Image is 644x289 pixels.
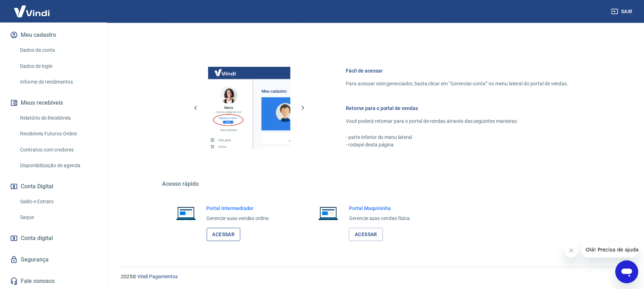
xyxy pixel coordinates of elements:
[17,194,98,209] a: Saldo e Extrato
[21,233,53,243] span: Conta digital
[137,274,178,279] a: Vindi Pagamentos
[349,205,411,212] h6: Portal Maquininha
[121,273,627,280] p: 2025 ©
[346,80,569,88] p: Para acessar este gerenciador, basta clicar em “Gerenciar conta” no menu lateral do portal de ven...
[9,252,98,268] a: Segurança
[17,59,98,74] a: Dados de login
[349,228,383,241] a: Acessar
[9,179,98,194] button: Conta Digital
[346,118,569,125] p: Você poderá retornar para o portal de vendas através das seguintes maneiras:
[9,27,98,43] button: Meu cadastro
[9,0,55,22] img: Vindi
[17,158,98,173] a: Disponibilização de agenda
[17,43,98,58] a: Dados da conta
[615,260,638,283] iframe: Botão para abrir a janela de mensagens
[9,95,98,111] button: Meus recebíveis
[207,215,270,222] p: Gerencie suas vendas online.
[17,111,98,125] a: Relatório de Recebíveis
[171,205,201,222] img: Imagem de um notebook aberto
[162,180,586,188] h5: Acesso rápido
[581,242,638,258] iframe: Mensagem da empresa
[610,5,635,18] button: Sair
[207,205,270,212] h6: Portal Intermediador
[207,228,241,241] a: Acessar
[349,215,411,222] p: Gerencie suas vendas física.
[346,141,569,149] p: - rodapé desta página
[313,205,343,222] img: Imagem de um notebook aberto
[346,67,569,74] h6: Fácil de acessar
[17,210,98,225] a: Saque
[564,243,579,258] iframe: Fechar mensagem
[17,75,98,89] a: Informe de rendimentos
[208,67,290,149] img: Imagem da dashboard mostrando o botão de gerenciar conta na sidebar no lado esquerdo
[346,134,569,141] p: - parte inferior do menu lateral
[17,126,98,141] a: Recebíveis Futuros Online
[9,230,98,246] a: Conta digital
[4,5,60,11] span: Olá! Precisa de ajuda?
[9,273,98,289] a: Fale conosco
[17,143,98,157] a: Contratos com credores
[346,105,569,112] h6: Retorne para o portal de vendas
